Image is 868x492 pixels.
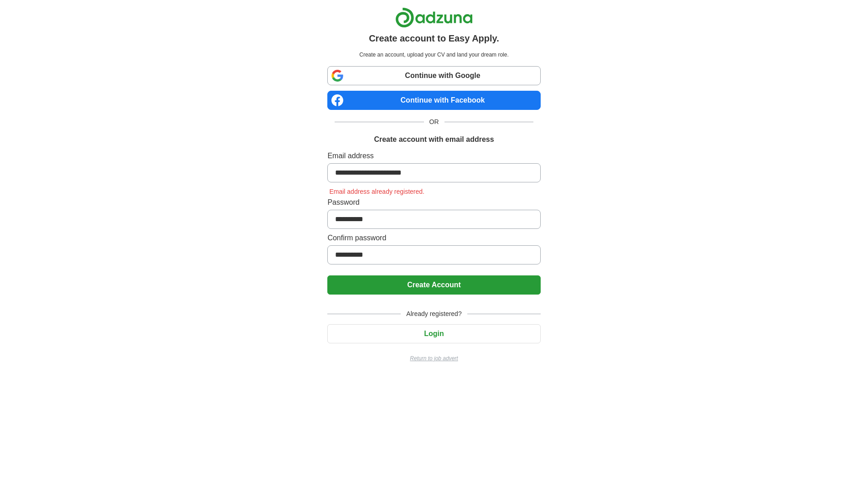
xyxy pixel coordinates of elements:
button: Create Account [327,275,540,295]
button: Login [327,324,540,343]
label: Password [327,197,540,208]
img: Adzuna logo [395,7,473,28]
label: Confirm password [327,233,540,243]
label: Email address [327,150,540,161]
span: Email address already registered. [327,188,426,195]
span: OR [424,117,444,127]
a: Continue with Google [327,66,540,85]
a: Return to job advert [327,354,540,363]
p: Create an account, upload your CV and land your dream role. [329,51,538,59]
h1: Create account to Easy Apply. [369,31,499,45]
a: Continue with Facebook [327,91,540,110]
span: Already registered? [401,309,467,319]
a: Login [327,330,540,337]
h1: Create account with email address [374,134,494,145]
